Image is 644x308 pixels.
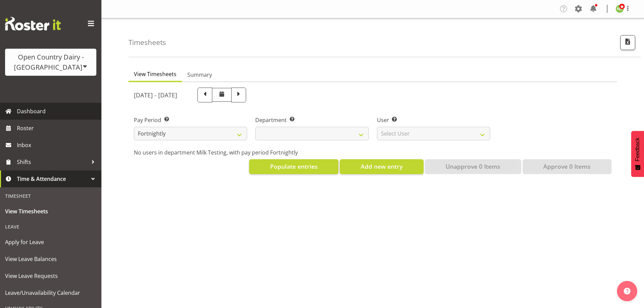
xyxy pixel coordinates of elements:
[134,91,177,99] h5: [DATE] - [DATE]
[2,203,100,220] a: View Timesheets
[5,288,96,298] span: Leave/Unavailability Calendar
[624,288,630,294] img: help-xxl-2.png
[446,162,500,171] span: Unapprove 0 Items
[543,162,591,171] span: Approve 0 Items
[631,131,644,177] button: Feedback - Show survey
[5,17,61,30] img: Rosterit website logo
[2,189,100,203] div: Timesheet
[17,157,88,167] span: Shifts
[187,71,212,79] span: Summary
[134,70,176,78] span: View Timesheets
[134,116,247,124] label: Pay Period
[255,116,368,124] label: Department
[5,254,96,264] span: View Leave Balances
[270,162,318,171] span: Populate entries
[5,206,96,216] span: View Timesheets
[361,162,403,171] span: Add new entry
[12,52,90,72] div: Open Country Dairy - [GEOGRAPHIC_DATA]
[616,5,624,13] img: nicole-lloyd7454.jpg
[2,220,100,234] div: Leave
[2,251,100,267] a: View Leave Balances
[134,148,612,157] p: No users in department Milk Testing, with pay period Fortnightly
[2,284,100,301] a: Leave/Unavailability Calendar
[377,116,490,124] label: User
[635,138,641,161] span: Feedback
[17,140,98,150] span: Inbox
[620,35,635,50] button: Export CSV
[425,159,521,174] button: Unapprove 0 Items
[17,174,88,184] span: Time & Attendance
[2,267,100,284] a: View Leave Requests
[5,237,96,247] span: Apply for Leave
[523,159,612,174] button: Approve 0 Items
[128,39,166,46] h4: Timesheets
[17,106,98,116] span: Dashboard
[249,159,338,174] button: Populate entries
[5,271,96,281] span: View Leave Requests
[2,234,100,251] a: Apply for Leave
[340,159,423,174] button: Add new entry
[17,123,98,133] span: Roster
